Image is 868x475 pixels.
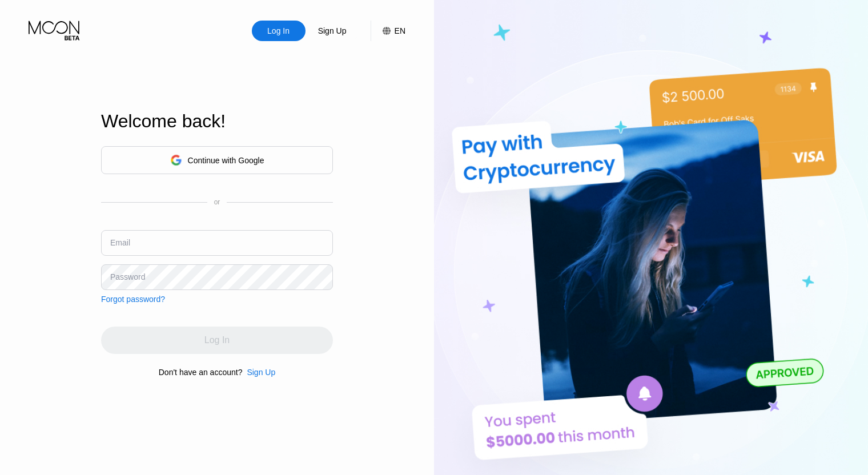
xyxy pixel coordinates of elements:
[306,21,359,41] div: Sign Up
[214,198,220,206] div: or
[247,368,275,377] div: Sign Up
[110,238,130,247] div: Email
[188,156,264,165] div: Continue with Google
[242,368,275,377] div: Sign Up
[101,295,165,304] div: Forgot password?
[266,25,291,37] div: Log In
[159,368,243,377] div: Don't have an account?
[395,26,405,35] div: EN
[252,21,306,41] div: Log In
[110,272,145,281] div: Password
[317,25,348,37] div: Sign Up
[101,111,333,132] div: Welcome back!
[101,146,333,174] div: Continue with Google
[371,21,405,41] div: EN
